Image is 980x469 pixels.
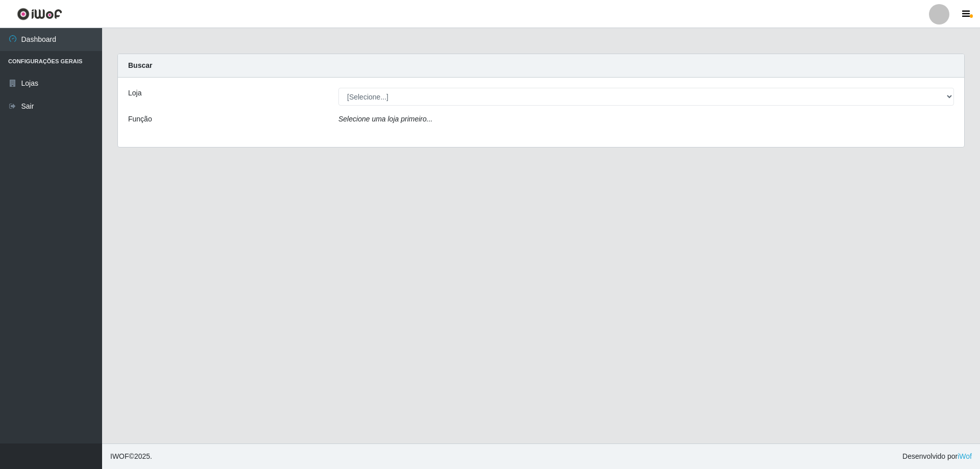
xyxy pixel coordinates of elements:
a: iWof [958,452,972,460]
img: CoreUI Logo [17,8,62,20]
label: Loja [128,88,141,98]
span: © 2025 . [110,451,152,462]
strong: Buscar [128,61,152,69]
i: Selecione uma loja primeiro... [338,115,432,123]
label: Função [128,114,152,125]
span: Desenvolvido por [902,451,972,462]
span: IWOF [110,452,129,460]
